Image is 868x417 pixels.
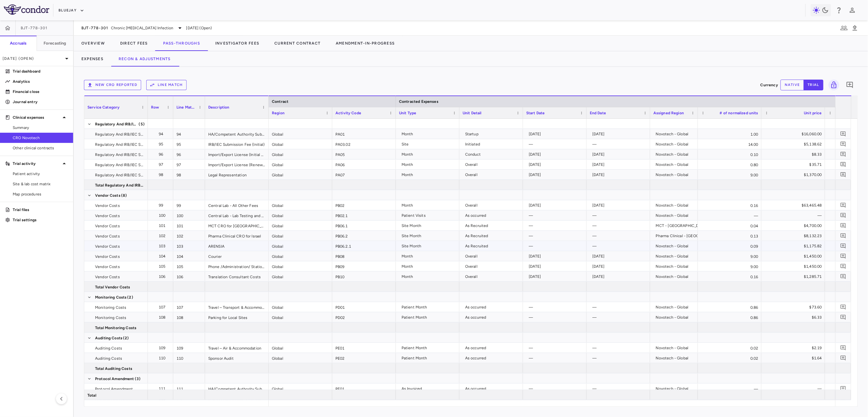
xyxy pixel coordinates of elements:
[269,353,332,363] div: Global
[767,200,822,210] div: $63,465.48
[139,119,145,129] span: (5)
[698,129,761,139] div: 1.00
[840,172,846,178] svg: Add comment
[269,302,332,312] div: Global
[205,353,269,363] div: Sponsor Audit
[402,159,456,170] div: Month
[332,200,396,210] div: PB02
[592,251,647,261] div: [DATE]
[154,200,170,210] div: 99
[720,111,758,115] span: # of normalized units
[173,139,205,149] div: 95
[767,159,822,170] div: $35.71
[465,261,520,272] div: Overall
[332,261,396,271] div: PB09
[839,313,848,322] button: Add comment
[840,385,846,392] svg: Add comment
[332,353,396,363] div: PE02
[267,36,328,51] button: Current Contract
[44,40,66,46] h6: Forecasting
[332,210,396,220] div: PB02.1
[592,261,647,272] div: [DATE]
[839,303,848,311] button: Add comment
[154,149,170,159] div: 96
[272,111,285,115] span: Region
[767,139,822,149] div: $5,138.62
[13,79,68,84] p: Analytics
[465,231,520,241] div: As Recruited
[332,384,396,393] div: PF01
[656,210,695,221] div: Novotech - Global
[698,170,761,180] div: 9.00
[95,201,120,211] span: Vendor Costs
[95,150,144,160] span: Regulatory And IRB/IEC Submission Fees
[173,353,205,363] div: 110
[95,231,120,241] span: Vendor Costs
[840,161,846,167] svg: Add comment
[839,354,848,362] button: Add comment
[656,251,695,261] div: Novotech - Global
[146,80,187,90] button: Line Match
[328,36,402,51] button: Amendment-In-Progress
[205,129,269,139] div: HA/Competent Authority Submission (Initial)
[402,210,456,221] div: Patient Visits
[839,170,848,179] button: Add comment
[151,105,159,110] span: Row
[154,251,170,261] div: 104
[332,231,396,241] div: PB06.2
[656,149,695,159] div: Novotech - Global
[465,251,520,261] div: Overall
[173,272,205,281] div: 106
[87,105,120,110] span: Service Category
[465,210,520,221] div: As occurred
[840,243,846,249] svg: Add comment
[332,241,396,251] div: PB06.2.1
[13,115,60,120] p: Clinical expenses
[465,241,520,251] div: As Recruited
[840,355,846,361] svg: Add comment
[839,150,848,159] button: Add comment
[111,25,174,31] span: Chronic [MEDICAL_DATA] Infection
[839,130,848,138] button: Add comment
[804,111,822,115] span: Unit price
[95,241,120,251] span: Vendor Costs
[592,231,647,241] div: —
[269,221,332,230] div: Global
[13,161,60,166] p: Trial activity
[205,210,269,220] div: Central Lab - Lab Testing and Storage Fees
[95,139,144,150] span: Regulatory And IRB/IEC Submission Fees
[698,139,761,149] div: 14.00
[402,221,456,231] div: Site Month
[826,80,839,90] span: Lock grid
[656,200,695,210] div: Novotech - Global
[154,272,170,282] div: 106
[113,36,155,51] button: Direct Fees
[804,80,823,90] button: trial
[698,384,761,393] div: —
[269,159,332,169] div: Global
[154,241,170,251] div: 103
[95,170,144,180] span: Regulatory And IRB/IEC Submission Fees
[839,221,848,230] button: Add comment
[767,251,822,261] div: $1,450.00
[173,170,205,180] div: 98
[839,272,848,281] button: Add comment
[840,151,846,157] svg: Add comment
[332,149,396,159] div: PA05
[269,251,332,261] div: Global
[208,36,267,51] button: Investigator Fees
[529,149,583,159] div: [DATE]
[95,221,120,231] span: Vendor Costs
[173,210,205,220] div: 100
[529,251,583,261] div: [DATE]
[173,221,205,230] div: 101
[13,125,68,131] span: Summary
[173,302,205,312] div: 107
[332,170,396,180] div: PA07
[154,231,170,241] div: 102
[186,25,212,31] span: [DATE] (Open)
[399,111,416,115] span: Unit Type
[205,159,269,169] div: Import/Export License (Renewal)
[698,210,761,220] div: —
[173,241,205,251] div: 103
